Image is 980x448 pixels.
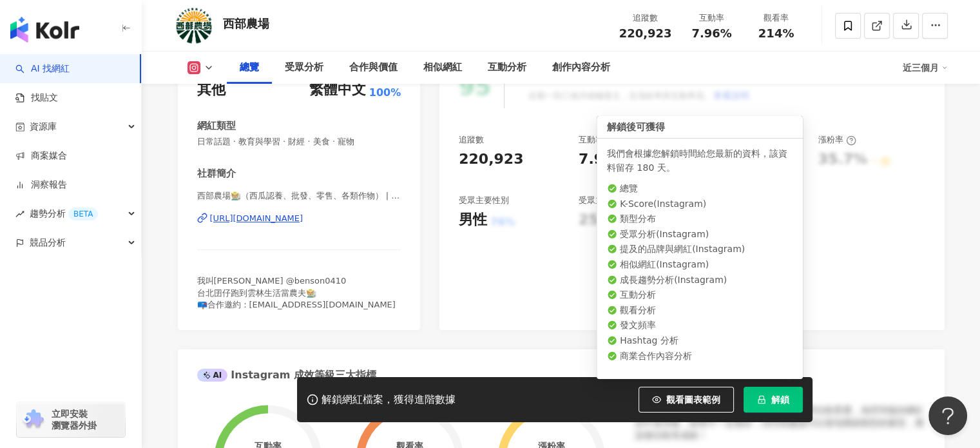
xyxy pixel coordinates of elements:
[369,86,401,100] span: 100%
[744,387,803,413] button: 解鎖
[197,213,401,224] a: [URL][DOMAIN_NAME]
[597,116,803,139] div: 解鎖後可獲得
[607,273,793,286] li: 成長趨勢分析 ( Instagram )
[17,402,125,437] a: chrome extension立即安裝 瀏覽器外掛
[15,92,58,104] a: 找貼文
[818,134,856,146] div: 漲粉率
[285,60,323,75] div: 受眾分析
[635,404,925,442] div: 該網紅的互動率和漲粉率都不錯，唯獨觀看率比較普通，為同等級的網紅的中低等級，效果不一定會好，但仍然建議可以發包開箱類型的案型，應該會比較有成效！
[223,15,269,32] div: 西部農場
[607,146,793,175] div: 我們會根據您解鎖時間給您最新的資料，該資料留存 180 天。
[197,369,228,382] div: AI
[423,60,462,75] div: 相似網紅
[309,80,366,100] div: 繁體中文
[30,112,57,141] span: 資源庫
[607,243,793,256] li: 提及的品牌與網紅 ( Instagram )
[552,60,610,75] div: 創作內容分析
[459,150,523,170] div: 220,923
[579,134,617,146] div: 互動率
[607,289,793,302] li: 互動分析
[52,408,97,431] span: 立即安裝 瀏覽器外掛
[459,210,487,230] div: 男性
[758,27,794,40] span: 214%
[197,167,236,180] div: 社群簡介
[349,60,398,75] div: 合作與價值
[197,80,226,100] div: 其他
[488,60,526,75] div: 互動分析
[607,197,793,210] li: K-Score ( Instagram )
[459,195,509,206] div: 受眾主要性別
[607,213,793,226] li: 類型分布
[30,199,98,228] span: 趨勢分析
[579,195,629,206] div: 受眾主要年齡
[30,228,66,257] span: 競品分析
[619,26,672,40] span: 220,923
[197,190,401,202] span: 西部農場🧑🏼‍🌾（西瓜認養、批發、零售、各類作物） | _westernfarm
[21,409,46,430] img: chrome extension
[322,393,456,407] div: 解鎖網紅檔案，獲得進階數據
[10,17,79,43] img: logo
[903,57,948,78] div: 近三個月
[607,349,793,362] li: 商業合作內容分析
[240,60,259,75] div: 總覽
[15,63,70,75] a: searchAI 找網紅
[691,27,731,40] span: 7.96%
[752,12,801,24] div: 觀看率
[619,12,672,24] div: 追蹤數
[771,394,789,405] span: 解鎖
[607,258,793,271] li: 相似網紅 ( Instagram )
[607,182,793,195] li: 總覽
[15,179,67,191] a: 洞察報告
[579,150,628,170] div: 7.96%
[459,134,484,146] div: 追蹤數
[197,368,376,382] div: Instagram 成效等級三大指標
[607,228,793,241] li: 受眾分析 ( Instagram )
[197,119,236,133] div: 網紅類型
[607,304,793,317] li: 觀看分析
[607,319,793,332] li: 發文頻率
[15,209,24,219] span: rise
[607,335,793,347] li: Hashtag 分析
[210,213,303,224] div: [URL][DOMAIN_NAME]
[757,395,766,404] span: lock
[666,394,720,405] span: 觀看圖表範例
[68,208,98,220] div: BETA
[197,276,396,309] span: 我叫[PERSON_NAME] @benson0410 台北囝仔跑到雲林生活當農夫🧑🏼‍🌾 📪合作邀約：[EMAIL_ADDRESS][DOMAIN_NAME]
[15,150,67,162] a: 商案媒合
[197,136,401,148] span: 日常話題 · 教育與學習 · 財經 · 美食 · 寵物
[175,6,213,45] img: KOL Avatar
[687,12,736,24] div: 互動率
[639,387,734,413] button: 觀看圖表範例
